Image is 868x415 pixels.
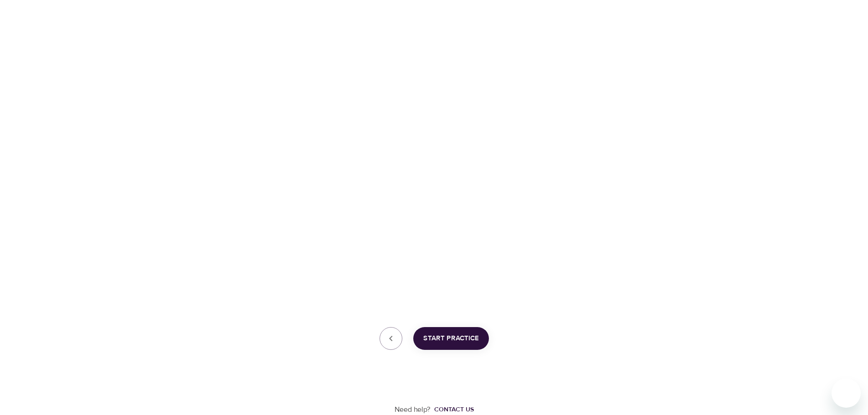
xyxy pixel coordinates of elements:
button: Start Practice [413,327,489,350]
a: Contact us [431,405,474,414]
div: Contact us [434,405,474,414]
iframe: Button to launch messaging window [832,379,861,408]
p: Need help? [395,405,431,415]
span: Start Practice [423,333,479,344]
